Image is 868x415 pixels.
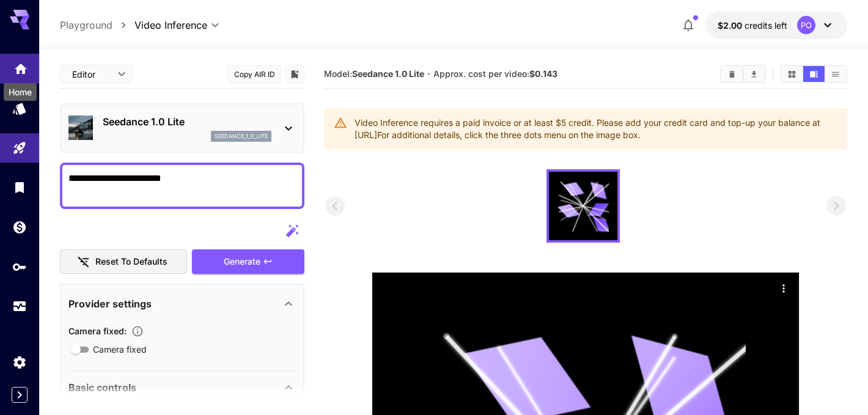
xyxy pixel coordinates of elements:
[12,219,27,235] div: Wallet
[12,180,27,195] div: Library
[12,259,27,274] div: API Keys
[721,66,743,82] button: Clear videos
[355,112,837,146] div: Video Inference requires a paid invoice or at least $5 credit. Please add your credit card and to...
[68,109,296,147] div: Seedance 1.0 Liteseedance_1_0_lite
[781,66,803,82] button: Show videos in grid view
[103,114,271,129] p: Seedance 1.0 Lite
[780,65,847,83] div: Show videos in grid viewShow videos in video viewShow videos in list view
[134,18,207,32] span: Video Inference
[352,68,424,79] b: Seedance 1.0 Lite
[825,66,846,82] button: Show videos in list view
[12,141,27,156] div: Playground
[224,254,260,270] span: Generate
[718,20,745,31] span: $2.00
[192,249,304,274] button: Generate
[705,11,847,39] button: $2.00PO
[745,20,787,31] span: credits left
[718,19,787,32] div: $2.00
[227,65,282,83] button: Copy AIR ID
[12,387,28,403] button: Expand sidebar
[68,380,136,395] p: Basic controls
[60,249,187,274] button: Reset to defaults
[4,83,37,101] div: Home
[12,354,27,370] div: Settings
[13,57,28,73] div: Home
[427,67,430,81] p: ·
[72,68,110,81] span: Editor
[60,18,134,32] nav: breadcrumb
[215,132,268,141] p: seedance_1_0_lite
[60,18,112,32] a: Playground
[289,67,300,81] button: Add to library
[93,343,147,356] span: Camera fixed
[68,326,127,336] span: Camera fixed :
[68,289,296,318] div: Provider settings
[529,68,557,79] b: $0.143
[720,65,766,83] div: Clear videosDownload All
[803,66,825,82] button: Show videos in video view
[743,66,765,82] button: Download All
[12,101,27,116] div: Models
[324,68,424,79] span: Model:
[774,279,793,297] div: Actions
[433,68,557,79] span: Approx. cost per video:
[68,373,296,402] div: Basic controls
[68,296,152,311] p: Provider settings
[797,16,815,34] div: PO
[12,299,27,314] div: Usage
